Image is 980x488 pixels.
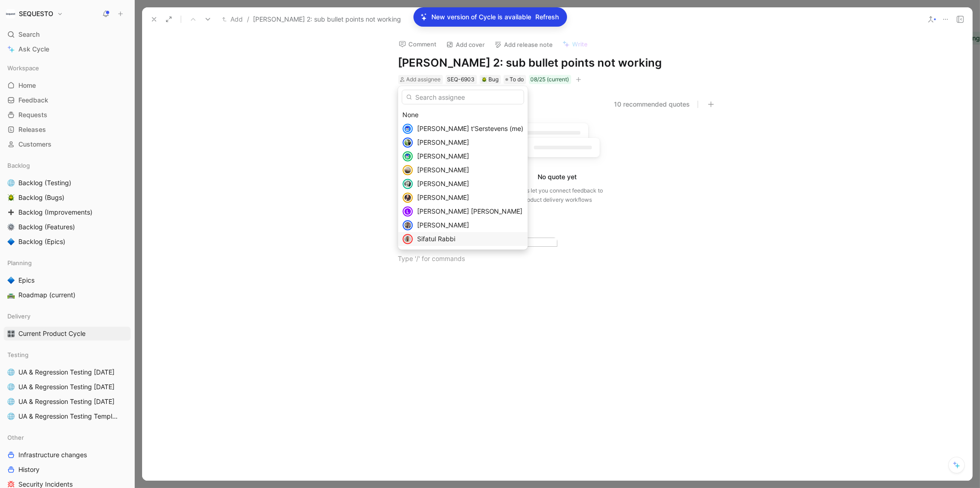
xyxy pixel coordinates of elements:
[404,207,412,216] div: L
[404,166,412,174] img: avatar
[417,125,524,132] span: [PERSON_NAME] t'Serstevens (me)
[417,180,469,187] span: [PERSON_NAME]
[404,138,412,147] img: avatar
[535,11,560,23] button: Refresh
[404,152,412,160] img: avatar
[417,193,469,201] span: [PERSON_NAME]
[417,207,523,215] span: [PERSON_NAME] [PERSON_NAME]
[417,152,469,160] span: [PERSON_NAME]
[404,125,412,133] img: avatar
[402,109,524,120] div: None
[404,235,412,243] img: avatar
[404,180,412,188] img: avatar
[417,235,455,243] span: Sifatul Rabbi
[417,166,469,174] span: [PERSON_NAME]
[536,11,559,23] span: Refresh
[404,221,412,229] img: avatar
[402,90,524,104] input: Search assignee
[417,138,469,146] span: [PERSON_NAME]
[417,221,469,229] span: [PERSON_NAME]
[432,11,532,23] p: New version of Cycle is available
[404,193,412,202] img: avatar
